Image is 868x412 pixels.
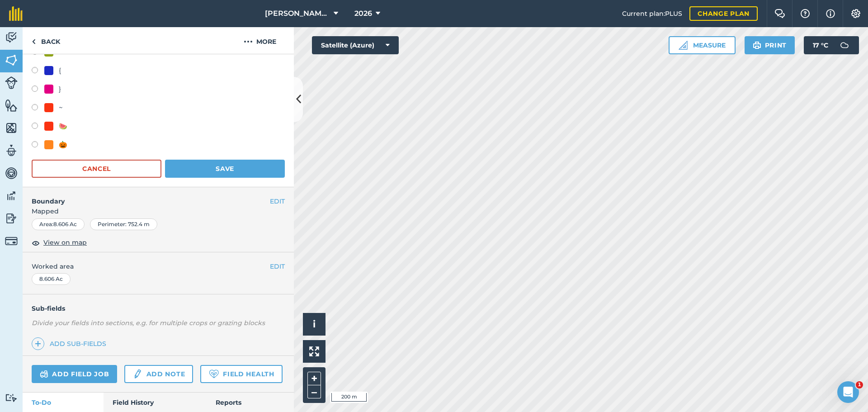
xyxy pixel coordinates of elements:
[835,36,854,54] img: svg+xml;base64,PD94bWwgdmVyc2lvbj0iMS4wIiBlbmNvZGluZz0idXRmLTgiPz4KPCEtLSBHZW5lcmF0b3I6IEFkb2JlIE...
[32,237,40,248] img: svg+xml;base64,PHN2ZyB4bWxucz0iaHR0cDovL3d3dy53My5vcmcvMjAwMC9zdmciIHdpZHRoPSIxOCIgaGVpZ2h0PSIyNC...
[303,313,325,336] button: i
[43,237,87,247] span: View on map
[774,9,785,18] img: Two speech bubbles overlapping with the left bubble in the forefront
[124,365,193,383] a: Add note
[59,84,61,95] div: }
[800,9,811,18] img: A question mark icon
[804,36,859,54] button: 17 °C
[32,365,117,383] a: Add field job
[23,187,270,206] h4: Boundary
[9,6,23,21] img: fieldmargin Logo
[270,261,285,271] button: EDIT
[165,160,285,178] button: Save
[5,144,18,157] img: svg+xml;base64,PD94bWwgdmVyc2lvbj0iMS4wIiBlbmNvZGluZz0idXRmLTgiPz4KPCEtLSBHZW5lcmF0b3I6IEFkb2JlIE...
[23,206,294,216] span: Mapped
[226,27,294,54] button: More
[32,160,161,178] button: Cancel
[5,31,18,44] img: svg+xml;base64,PD94bWwgdmVyc2lvbj0iMS4wIiBlbmNvZGluZz0idXRmLTgiPz4KPCEtLSBHZW5lcmF0b3I6IEFkb2JlIE...
[59,102,63,113] div: ~
[689,6,758,21] a: Change plan
[669,36,736,54] button: Measure
[5,166,18,180] img: svg+xml;base64,PD94bWwgdmVyc2lvbj0iMS4wIiBlbmNvZGluZz0idXRmLTgiPz4KPCEtLSBHZW5lcmF0b3I6IEFkb2JlIE...
[59,121,67,132] div: 🍉
[59,139,67,150] div: 🎃
[32,319,265,327] em: Divide your fields into sections, e.g. for multiple crops or grazing blocks
[59,65,61,76] div: {
[35,338,41,349] img: svg+xml;base64,PHN2ZyB4bWxucz0iaHR0cDovL3d3dy53My5vcmcvMjAwMC9zdmciIHdpZHRoPSIxNCIgaGVpZ2h0PSIyNC...
[5,76,18,89] img: svg+xml;base64,PD94bWwgdmVyc2lvbj0iMS4wIiBlbmNvZGluZz0idXRmLTgiPz4KPCEtLSBHZW5lcmF0b3I6IEFkb2JlIE...
[5,121,18,135] img: svg+xml;base64,PHN2ZyB4bWxucz0iaHR0cDovL3d3dy53My5vcmcvMjAwMC9zdmciIHdpZHRoPSI1NiIgaGVpZ2h0PSI2MC...
[5,212,18,225] img: svg+xml;base64,PD94bWwgdmVyc2lvbj0iMS4wIiBlbmNvZGluZz0idXRmLTgiPz4KPCEtLSBHZW5lcmF0b3I6IEFkb2JlIE...
[270,196,285,206] button: EDIT
[354,8,372,19] span: 2026
[622,9,682,19] span: Current plan : PLUS
[244,36,253,47] img: svg+xml;base64,PHN2ZyB4bWxucz0iaHR0cDovL3d3dy53My5vcmcvMjAwMC9zdmciIHdpZHRoPSIyMCIgaGVpZ2h0PSIyNC...
[200,365,282,383] a: Field Health
[813,36,828,54] span: 17 ° C
[679,41,688,50] img: Ruler icon
[826,8,835,19] img: svg+xml;base64,PHN2ZyB4bWxucz0iaHR0cDovL3d3dy53My5vcmcvMjAwMC9zdmciIHdpZHRoPSIxNyIgaGVpZ2h0PSIxNy...
[32,36,36,47] img: svg+xml;base64,PHN2ZyB4bWxucz0iaHR0cDovL3d3dy53My5vcmcvMjAwMC9zdmciIHdpZHRoPSI5IiBoZWlnaHQ9IjI0Ii...
[309,346,319,356] img: Four arrows, one pointing top left, one top right, one bottom right and the last bottom left
[265,8,330,19] span: [PERSON_NAME] Family Farms
[32,273,71,285] div: 8.606 Ac
[32,218,85,230] div: Area : 8.606 Ac
[32,237,87,248] button: View on map
[837,381,859,403] iframe: Intercom live chat
[5,393,18,402] img: svg+xml;base64,PD94bWwgdmVyc2lvbj0iMS4wIiBlbmNvZGluZz0idXRmLTgiPz4KPCEtLSBHZW5lcmF0b3I6IEFkb2JlIE...
[753,40,761,51] img: svg+xml;base64,PHN2ZyB4bWxucz0iaHR0cDovL3d3dy53My5vcmcvMjAwMC9zdmciIHdpZHRoPSIxOSIgaGVpZ2h0PSIyNC...
[32,337,110,350] a: Add sub-fields
[32,261,285,271] span: Worked area
[5,53,18,67] img: svg+xml;base64,PHN2ZyB4bWxucz0iaHR0cDovL3d3dy53My5vcmcvMjAwMC9zdmciIHdpZHRoPSI1NiIgaGVpZ2h0PSI2MC...
[23,303,294,313] h4: Sub-fields
[40,369,48,379] img: svg+xml;base64,PD94bWwgdmVyc2lvbj0iMS4wIiBlbmNvZGluZz0idXRmLTgiPz4KPCEtLSBHZW5lcmF0b3I6IEFkb2JlIE...
[312,36,399,54] button: Satellite (Azure)
[23,27,69,54] a: Back
[90,218,157,230] div: Perimeter : 752.4 m
[745,36,795,54] button: Print
[850,9,861,18] img: A cog icon
[132,369,142,379] img: svg+xml;base64,PD94bWwgdmVyc2lvbj0iMS4wIiBlbmNvZGluZz0idXRmLTgiPz4KPCEtLSBHZW5lcmF0b3I6IEFkb2JlIE...
[856,381,863,388] span: 1
[307,372,321,385] button: +
[313,318,316,330] span: i
[5,189,18,203] img: svg+xml;base64,PD94bWwgdmVyc2lvbj0iMS4wIiBlbmNvZGluZz0idXRmLTgiPz4KPCEtLSBHZW5lcmF0b3I6IEFkb2JlIE...
[5,235,18,247] img: svg+xml;base64,PD94bWwgdmVyc2lvbj0iMS4wIiBlbmNvZGluZz0idXRmLTgiPz4KPCEtLSBHZW5lcmF0b3I6IEFkb2JlIE...
[307,385,321,398] button: –
[5,99,18,112] img: svg+xml;base64,PHN2ZyB4bWxucz0iaHR0cDovL3d3dy53My5vcmcvMjAwMC9zdmciIHdpZHRoPSI1NiIgaGVpZ2h0PSI2MC...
